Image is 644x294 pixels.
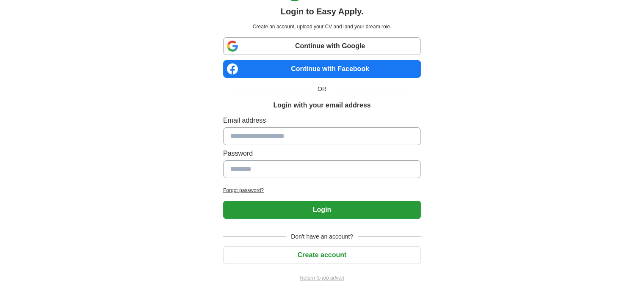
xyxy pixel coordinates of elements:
a: Return to job advert [223,274,421,282]
label: Password [223,148,421,159]
p: Create an account, upload your CV and land your dream role. [225,23,419,30]
button: Create account [223,246,421,264]
h1: Login to Easy Apply. [281,5,364,18]
span: Don't have an account? [286,232,358,241]
button: Login [223,201,421,219]
a: Create account [223,251,421,258]
a: Forgot password? [223,187,421,194]
a: Continue with Google [223,37,421,55]
span: OR [312,85,332,93]
label: Email address [223,115,421,126]
h1: Login with your email address [273,100,370,110]
a: Continue with Facebook [223,60,421,78]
